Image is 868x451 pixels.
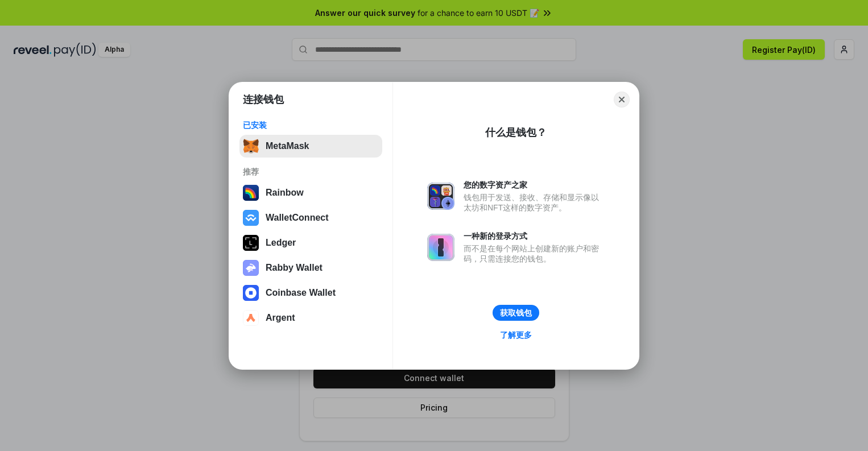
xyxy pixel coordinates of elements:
img: svg+xml,%3Csvg%20width%3D%2228%22%20height%3D%2228%22%20viewBox%3D%220%200%2028%2028%22%20fill%3D... [243,310,259,326]
img: svg+xml,%3Csvg%20xmlns%3D%22http%3A%2F%2Fwww.w3.org%2F2000%2Fsvg%22%20fill%3D%22none%22%20viewBox... [427,183,454,210]
div: 已安装 [243,120,379,130]
div: Rabby Wallet [266,263,323,273]
div: Ledger [266,238,296,248]
button: MetaMask [239,135,382,158]
button: Rainbow [239,181,382,204]
button: Close [614,92,630,107]
div: 一种新的登录方式 [464,231,605,241]
button: WalletConnect [239,206,382,229]
img: svg+xml,%3Csvg%20xmlns%3D%22http%3A%2F%2Fwww.w3.org%2F2000%2Fsvg%22%20fill%3D%22none%22%20viewBox... [243,260,259,276]
button: Argent [239,307,382,329]
div: Rainbow [266,188,304,198]
button: Ledger [239,231,382,254]
button: Coinbase Wallet [239,282,382,304]
img: svg+xml,%3Csvg%20xmlns%3D%22http%3A%2F%2Fwww.w3.org%2F2000%2Fsvg%22%20fill%3D%22none%22%20viewBox... [427,234,454,261]
div: Coinbase Wallet [266,288,336,298]
img: svg+xml,%3Csvg%20width%3D%2228%22%20height%3D%2228%22%20viewBox%3D%220%200%2028%2028%22%20fill%3D... [243,210,259,226]
button: 获取钱包 [493,305,539,321]
img: svg+xml,%3Csvg%20fill%3D%22none%22%20height%3D%2233%22%20viewBox%3D%220%200%2035%2033%22%20width%... [243,138,259,154]
div: WalletConnect [266,213,329,223]
img: svg+xml,%3Csvg%20xmlns%3D%22http%3A%2F%2Fwww.w3.org%2F2000%2Fsvg%22%20width%3D%2228%22%20height%3... [243,235,259,251]
a: 了解更多 [493,328,539,342]
div: 您的数字资产之家 [464,180,605,190]
div: 什么是钱包？ [485,126,547,139]
div: MetaMask [266,141,309,151]
h1: 连接钱包 [243,93,284,106]
div: 推荐 [243,167,379,177]
div: 了解更多 [500,330,532,340]
div: Argent [266,313,295,323]
img: svg+xml,%3Csvg%20width%3D%22120%22%20height%3D%22120%22%20viewBox%3D%220%200%20120%20120%22%20fil... [243,185,259,201]
div: 钱包用于发送、接收、存储和显示像以太坊和NFT这样的数字资产。 [464,192,605,213]
button: Rabby Wallet [239,256,382,279]
div: 而不是在每个网站上创建新的账户和密码，只需连接您的钱包。 [464,243,605,264]
img: svg+xml,%3Csvg%20width%3D%2228%22%20height%3D%2228%22%20viewBox%3D%220%200%2028%2028%22%20fill%3D... [243,285,259,301]
div: 获取钱包 [500,308,532,318]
